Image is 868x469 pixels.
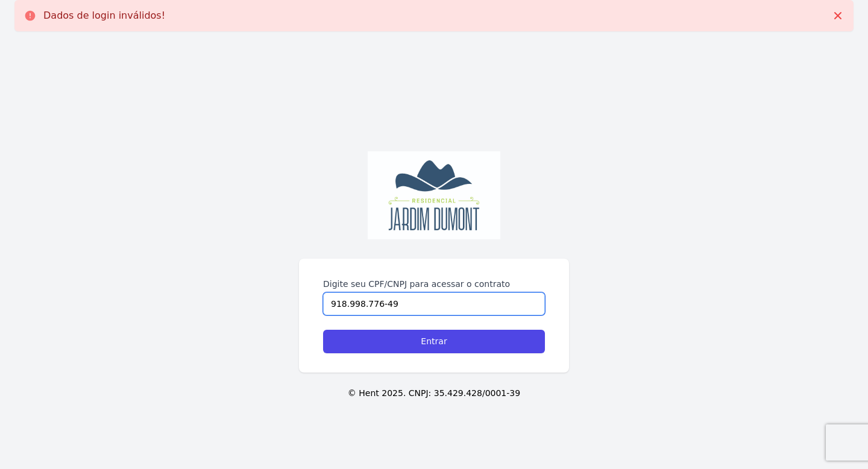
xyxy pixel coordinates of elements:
[19,387,849,400] p: © Hent 2025. CNPJ: 35.429.428/0001-39
[368,151,500,240] img: WhatsApp%20Image%202022-08-11%20at%2010.02.44.jpeg
[43,10,165,22] p: Dados de login inválidos!
[323,278,545,290] label: Digite seu CPF/CNPJ para acessar o contrato
[323,292,545,315] input: Digite seu CPF ou CNPJ
[323,330,545,353] input: Entrar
